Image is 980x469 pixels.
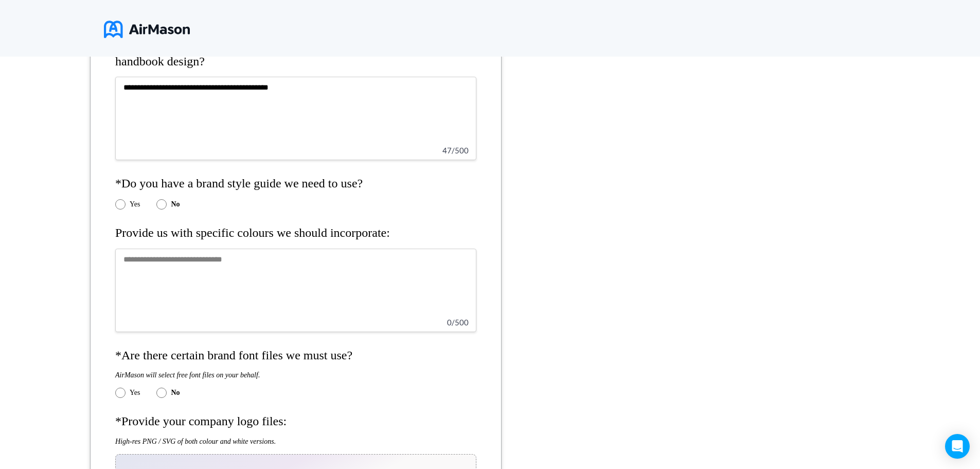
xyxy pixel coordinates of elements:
[115,371,476,379] h5: AirMason will select free font files on your behalf.
[115,226,476,240] h4: Provide us with specific colours we should incorporate:
[130,389,140,397] label: Yes
[447,318,469,327] span: 0 / 500
[115,177,476,191] h4: *Do you have a brand style guide we need to use?
[171,389,180,397] label: No
[104,16,190,42] img: logo
[115,349,476,363] h4: *Are there certain brand font files we must use?
[130,200,140,209] label: Yes
[171,200,180,209] label: No
[442,146,469,155] span: 47 / 500
[115,437,476,446] h5: High-res PNG / SVG of both colour and white versions.
[945,434,970,459] div: Open Intercom Messenger
[115,414,476,429] h4: *Provide your company logo files:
